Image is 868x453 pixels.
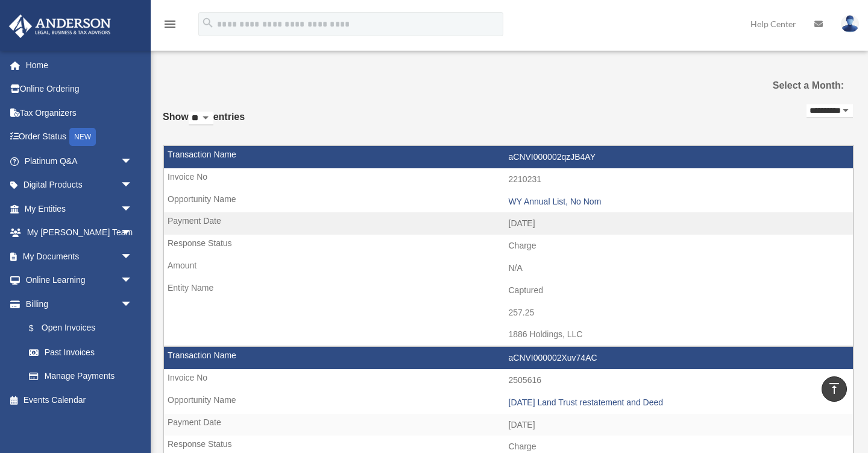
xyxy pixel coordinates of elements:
[164,168,853,191] td: 2210231
[841,15,859,33] img: User Pic
[822,376,847,402] a: vertical_align_top
[121,149,145,174] span: arrow_drop_down
[827,381,841,396] i: vertical_align_top
[164,347,853,370] td: aCNVI000002Xuv74AC
[17,364,151,388] a: Manage Payments
[8,173,151,197] a: Digital Productsarrow_drop_down
[36,321,42,336] span: $
[164,279,853,302] td: Captured
[8,197,151,221] a: My Entitiesarrow_drop_down
[164,414,853,437] td: [DATE]
[164,212,853,235] td: [DATE]
[8,149,151,173] a: Platinum Q&Aarrow_drop_down
[8,101,151,125] a: Tax Organizers
[164,146,853,169] td: aCNVI000002qzJB4AY
[121,244,145,269] span: arrow_drop_down
[8,292,151,316] a: Billingarrow_drop_down
[163,21,177,31] a: menu
[8,53,151,77] a: Home
[8,125,151,150] a: Order StatusNEW
[8,221,151,245] a: My [PERSON_NAME] Teamarrow_drop_down
[163,17,177,31] i: menu
[5,14,115,38] img: Anderson Advisors Platinum Portal
[201,16,215,30] i: search
[8,244,151,268] a: My Documentsarrow_drop_down
[121,221,145,246] span: arrow_drop_down
[17,316,151,341] a: $Open Invoices
[509,197,848,207] div: WY Annual List, No Nom
[164,369,853,392] td: 2505616
[164,257,853,280] td: N/A
[121,292,145,317] span: arrow_drop_down
[17,340,145,364] a: Past Invoices
[163,109,245,138] label: Show entries
[8,268,151,293] a: Online Learningarrow_drop_down
[164,323,853,346] td: 1886 Holdings, LLC
[747,77,844,94] label: Select a Month:
[121,268,145,293] span: arrow_drop_down
[164,302,853,325] td: 257.25
[189,112,213,125] select: Showentries
[509,398,848,408] div: [DATE] Land Trust restatement and Deed
[121,173,145,198] span: arrow_drop_down
[69,128,96,146] div: NEW
[121,197,145,221] span: arrow_drop_down
[8,388,151,412] a: Events Calendar
[164,235,853,258] td: Charge
[8,77,151,101] a: Online Ordering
